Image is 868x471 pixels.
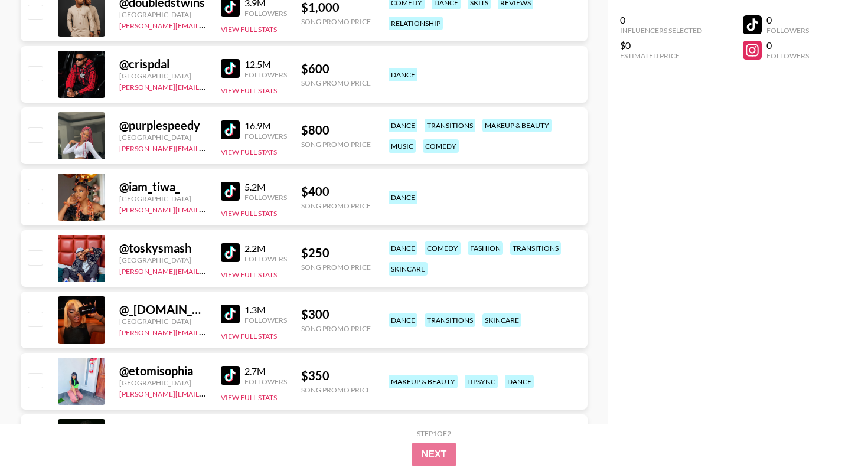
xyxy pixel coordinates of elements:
[221,182,240,201] img: TikTok
[244,243,287,254] div: 2.2M
[119,10,207,19] div: [GEOGRAPHIC_DATA]
[766,40,809,51] div: 0
[119,241,207,256] div: @ toskysmash
[221,305,240,323] img: TikTok
[425,241,461,255] div: comedy
[301,17,371,26] div: Song Promo Price
[244,70,287,79] div: Followers
[119,118,207,133] div: @ purplespeedy
[482,119,552,132] div: makeup & beauty
[221,393,277,402] button: View Full Stats
[417,429,451,438] div: Step 1 of 2
[389,191,417,204] div: dance
[119,133,207,142] div: [GEOGRAPHIC_DATA]
[301,307,371,322] div: $ 300
[119,142,294,153] a: [PERSON_NAME][EMAIL_ADDRESS][DOMAIN_NAME]
[809,412,854,457] iframe: Drift Widget Chat Controller
[119,378,207,387] div: [GEOGRAPHIC_DATA]
[119,302,207,317] div: @ _[DOMAIN_NAME]
[301,263,371,272] div: Song Promo Price
[389,241,417,255] div: dance
[221,332,277,341] button: View Full Stats
[221,59,240,78] img: TikTok
[482,313,521,327] div: skincare
[389,139,416,153] div: music
[620,40,702,51] div: $0
[505,375,534,388] div: dance
[221,209,277,218] button: View Full Stats
[221,270,277,279] button: View Full Stats
[620,51,702,60] div: Estimated Price
[389,313,417,327] div: dance
[119,387,294,398] a: [PERSON_NAME][EMAIL_ADDRESS][DOMAIN_NAME]
[244,9,287,18] div: Followers
[425,119,475,132] div: transitions
[301,123,371,138] div: $ 800
[301,246,371,260] div: $ 250
[423,139,459,153] div: comedy
[465,375,498,388] div: lipsync
[766,14,809,26] div: 0
[221,120,240,139] img: TikTok
[301,184,371,199] div: $ 400
[119,264,294,276] a: [PERSON_NAME][EMAIL_ADDRESS][DOMAIN_NAME]
[766,26,809,35] div: Followers
[119,326,294,337] a: [PERSON_NAME][EMAIL_ADDRESS][DOMAIN_NAME]
[389,262,428,276] div: skincare
[119,71,207,80] div: [GEOGRAPHIC_DATA]
[119,80,294,91] a: [PERSON_NAME][EMAIL_ADDRESS][DOMAIN_NAME]
[119,364,207,378] div: @ etomisophia
[119,203,294,214] a: [PERSON_NAME][EMAIL_ADDRESS][DOMAIN_NAME]
[221,243,240,262] img: TikTok
[425,313,475,327] div: transitions
[620,14,702,26] div: 0
[301,201,371,210] div: Song Promo Price
[244,365,287,377] div: 2.7M
[119,317,207,326] div: [GEOGRAPHIC_DATA]
[119,194,207,203] div: [GEOGRAPHIC_DATA]
[389,119,417,132] div: dance
[119,179,207,194] div: @ iam_tiwa_
[301,78,371,87] div: Song Promo Price
[301,385,371,394] div: Song Promo Price
[221,86,277,95] button: View Full Stats
[119,19,294,30] a: [PERSON_NAME][EMAIL_ADDRESS][DOMAIN_NAME]
[244,254,287,263] div: Followers
[510,241,561,255] div: transitions
[221,25,277,34] button: View Full Stats
[412,443,456,466] button: Next
[221,148,277,156] button: View Full Stats
[389,68,417,81] div: dance
[389,17,443,30] div: relationship
[620,26,702,35] div: Influencers Selected
[221,366,240,385] img: TikTok
[244,132,287,140] div: Followers
[301,324,371,333] div: Song Promo Price
[766,51,809,60] div: Followers
[389,375,458,388] div: makeup & beauty
[244,58,287,70] div: 12.5M
[301,368,371,383] div: $ 350
[244,193,287,202] div: Followers
[119,256,207,264] div: [GEOGRAPHIC_DATA]
[244,316,287,325] div: Followers
[301,140,371,149] div: Song Promo Price
[244,181,287,193] div: 5.2M
[244,377,287,386] div: Followers
[468,241,503,255] div: fashion
[244,304,287,316] div: 1.3M
[301,61,371,76] div: $ 600
[244,120,287,132] div: 16.9M
[119,57,207,71] div: @ crispdal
